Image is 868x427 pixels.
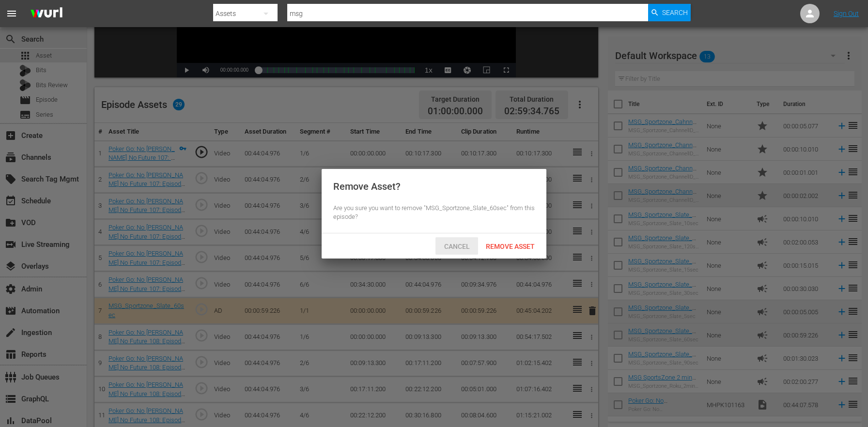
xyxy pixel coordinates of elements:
span: menu [6,8,17,19]
span: Search [662,4,688,21]
span: Remove Asset [478,243,542,250]
a: Sign Out [834,10,859,17]
button: Remove Asset [478,237,542,255]
button: Cancel [435,237,478,255]
button: Search [648,4,691,21]
img: ans4CAIJ8jUAAAAAAAAAAAAAAAAAAAAAAAAgQb4GAAAAAAAAAAAAAAAAAAAAAAAAJMjXAAAAAAAAAAAAAAAAAAAAAAAAgAT5G... [23,2,70,25]
span: Cancel [436,243,478,250]
div: Remove Asset? [333,181,401,192]
div: Are you sure you want to remove "MSG_Sportzone_Slate_60sec" from this episode? [333,204,535,222]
